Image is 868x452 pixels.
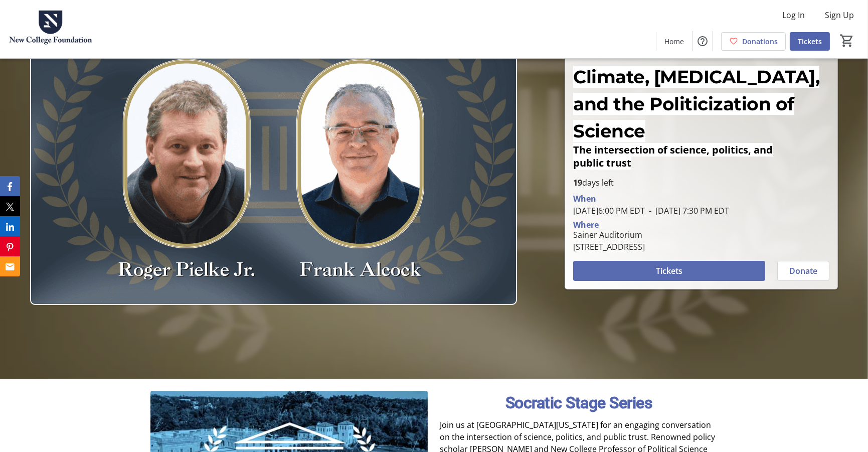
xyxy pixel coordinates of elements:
[505,393,652,412] span: Socratic Stage Series
[573,241,645,253] div: [STREET_ADDRESS]
[656,32,692,51] a: Home
[777,261,829,281] button: Donate
[573,261,765,281] button: Tickets
[573,229,645,241] div: Sainer Auditorium
[721,32,786,51] a: Donations
[656,265,682,277] span: Tickets
[789,265,817,277] span: Donate
[573,143,773,157] span: The intersection of science, politics, and
[825,9,854,21] span: Sign Up
[790,32,830,51] a: Tickets
[573,177,829,189] p: days left
[798,36,822,47] span: Tickets
[573,177,582,188] span: 19
[645,205,729,216] span: [DATE] 7:30 PM EDT
[742,36,778,47] span: Donations
[573,156,631,170] span: public trust
[573,193,596,205] div: When
[6,4,95,54] img: New College Foundation's Logo
[692,31,713,51] button: Help
[817,7,862,23] button: Sign Up
[30,31,517,306] img: Campaign CTA Media Photo
[573,66,819,142] span: Climate, [MEDICAL_DATA], and the Politicization of Science
[664,36,684,47] span: Home
[782,9,805,21] span: Log In
[774,7,813,23] button: Log In
[645,205,655,216] span: -
[573,221,599,229] div: Where
[838,32,856,50] button: Cart
[573,205,645,216] span: [DATE] 6:00 PM EDT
